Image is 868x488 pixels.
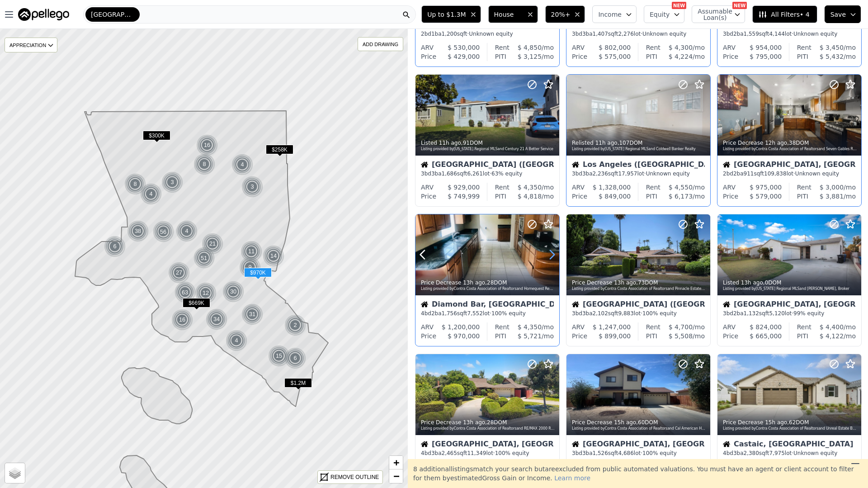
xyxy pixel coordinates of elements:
span: $669K [183,298,210,308]
div: /mo [657,332,705,341]
div: PITI [646,332,657,341]
img: g2.png [174,281,197,304]
time: 2025-08-12 04:44 [463,419,485,426]
span: Income [598,10,622,19]
div: Listing provided by Contra Costa Association of Realtors and RE/MAX 2000 REALTY [421,426,555,431]
div: REMOVE OUTLINE [330,473,379,481]
span: $ 802,000 [599,44,631,51]
span: Equity [650,10,670,19]
span: $ 970,000 [448,332,480,340]
span: $1.2M [284,378,312,388]
div: 9 [239,256,261,278]
span: $ 4,818 [518,193,542,200]
div: 3 bd 2 ba sqft lot · Unknown equity [723,30,856,38]
button: Equity [644,5,684,23]
button: Income [592,5,637,23]
div: /mo [808,192,856,201]
span: 1,200 [442,31,457,37]
a: Price Decrease 15h ago,60DOMListing provided byContra Costa Association of Realtorsand Cal Americ... [566,354,710,486]
div: 3 bd 3 ba sqft lot · Unknown equity [572,30,705,38]
img: g2.png [152,220,175,243]
div: /mo [808,52,856,61]
span: $ 3,881 [820,193,844,200]
span: 2,102 [593,310,608,317]
span: $ 5,508 [669,332,693,340]
img: g1.png [231,154,254,175]
button: 20%+ [545,5,585,23]
div: ARV [421,322,434,332]
div: [GEOGRAPHIC_DATA], [GEOGRAPHIC_DATA] [723,161,856,170]
div: /mo [509,183,554,192]
div: 3 bd 3 ba sqft lot · 100% equity [572,310,705,317]
div: ARV [723,183,736,192]
img: g1.png [168,262,190,284]
span: 7,552 [467,310,482,317]
time: 2025-08-12 07:02 [439,140,461,146]
img: g1.png [140,183,162,205]
img: House [572,441,579,448]
span: $ 3,450 [820,44,844,51]
div: /mo [506,192,554,201]
div: 3 bd 3 ba sqft lot · Unknown equity [572,170,705,177]
span: $ 579,000 [750,193,782,200]
a: Zoom in [389,456,403,469]
time: 2025-08-12 03:01 [614,419,636,426]
div: PITI [797,332,808,341]
span: $ 5,721 [518,332,542,340]
img: g1.png [195,282,217,304]
div: Price [723,52,738,61]
span: $ 1,247,000 [593,323,631,331]
img: g1.png [263,245,285,267]
span: 4,144 [769,31,784,37]
div: $1.2M [284,378,312,391]
div: Price Decrease , 28 DOM [421,279,555,286]
div: Rent [495,322,509,332]
time: 2025-08-12 06:18 [765,140,787,146]
div: 51 [193,246,216,270]
span: 6,261 [467,171,482,177]
div: NEW [672,2,686,9]
div: 4 [226,330,247,351]
div: Listing provided by Contra Costa Association of Realtors and Homequest Real Estate [421,286,555,292]
span: $ 5,432 [820,53,844,60]
time: 2025-08-12 05:13 [614,280,636,286]
div: 56 [152,220,175,243]
span: $ 3,125 [518,53,542,60]
img: House [421,301,428,308]
div: 4 bd 2 ba sqft lot · 100% equity [421,310,554,317]
div: 11 [241,241,262,262]
div: $300K [143,131,170,144]
div: /mo [660,43,705,52]
span: $ 429,000 [448,53,480,60]
div: ADD DRAWING [358,38,403,51]
span: 1,132 [744,310,759,317]
button: Save [825,5,861,23]
div: 4 bd 3 ba sqft lot · Unknown equity [723,450,856,457]
span: $ 749,999 [448,193,480,200]
a: Listed 11h ago,91DOMListing provided by[US_STATE] Regional MLSand Century 21 A Better ServiceHous... [415,74,559,207]
span: Learn more [554,474,590,482]
img: g1.png [176,220,198,242]
img: g1.png [241,241,263,262]
img: House [723,301,730,308]
span: $ 1,328,000 [593,184,631,191]
span: House [494,10,523,19]
span: $ 849,000 [599,193,631,200]
img: g1.png [241,303,264,325]
div: [GEOGRAPHIC_DATA], [GEOGRAPHIC_DATA] [723,301,856,310]
div: APPRECIATION [5,38,57,52]
div: 30 [222,281,244,303]
span: 7,975 [769,450,784,456]
div: Price [723,332,738,341]
div: 2 [284,314,306,336]
span: 1,559 [744,31,759,37]
div: 4 bd 3 ba sqft lot · 100% equity [421,450,554,457]
div: Price Decrease , 38 DOM [723,139,857,147]
div: Listed , 0 DOM [723,279,857,286]
div: 21 [202,233,223,255]
img: g1.png [104,236,126,257]
img: g1.png [193,153,216,175]
span: 9,883 [618,310,633,317]
span: $ 665,000 [750,332,782,340]
time: 2025-08-12 03:01 [765,419,787,426]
